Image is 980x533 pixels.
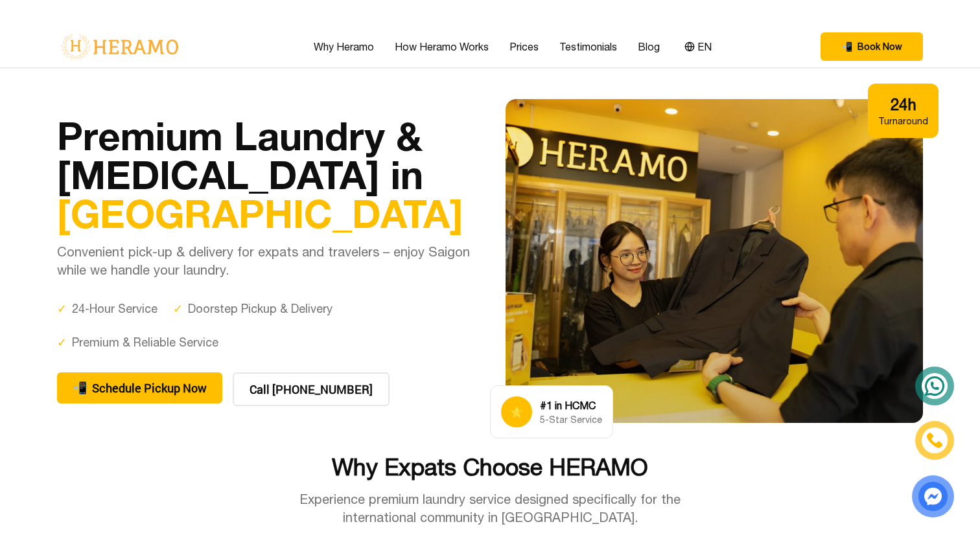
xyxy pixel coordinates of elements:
a: Blog [638,39,660,54]
span: [GEOGRAPHIC_DATA] [57,190,463,236]
p: Experience premium laundry service designed specifically for the international community in [GEOG... [272,490,708,527]
a: phone-icon [917,423,952,458]
a: Why Heramo [314,39,374,54]
span: ✓ [57,300,67,318]
span: star [510,404,523,420]
span: ✓ [57,334,67,352]
a: How Heramo Works [395,39,489,54]
button: phone Book Now [821,32,923,61]
span: phone [841,40,852,53]
button: phone Schedule Pickup Now [57,372,222,403]
button: Call [PHONE_NUMBER] [233,372,390,406]
button: EN [681,38,716,55]
div: 5-Star Service [540,413,602,426]
div: Turnaround [878,115,928,128]
img: logo-with-text.png [57,33,182,60]
p: Convenient pick-up & delivery for expats and travelers – enjoy Saigon while we handle your laundry. [57,243,474,279]
h2: Why Expats Choose HERAMO [57,454,923,480]
div: 24-Hour Service [57,300,157,318]
a: Prices [509,39,539,54]
span: phone [73,379,87,397]
h1: Premium Laundry & [MEDICAL_DATA] in [57,116,474,232]
div: Doorstep Pickup & Delivery [173,300,332,318]
span: Book Now [857,40,902,53]
div: Premium & Reliable Service [57,334,218,352]
div: 24h [878,94,928,115]
img: phone-icon [926,432,943,449]
div: #1 in HCMC [540,398,602,413]
a: Testimonials [559,39,617,54]
span: ✓ [173,300,183,318]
